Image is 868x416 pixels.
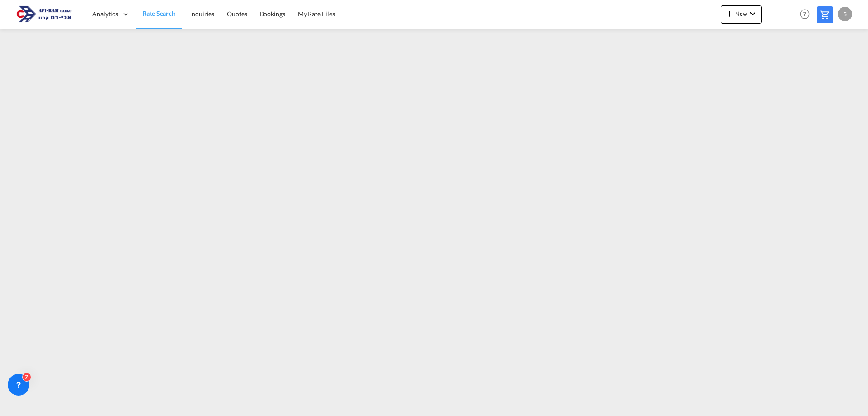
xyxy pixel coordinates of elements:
[142,10,175,17] span: Rate Search
[14,4,75,24] img: 166978e0a5f911edb4280f3c7a976193.png
[298,10,335,18] span: My Rate Files
[260,10,285,18] span: Bookings
[188,10,214,18] span: Enquiries
[797,6,817,23] div: Help
[92,10,118,19] span: Analytics
[838,7,852,21] div: S
[227,10,247,18] span: Quotes
[797,6,812,22] span: Help
[747,8,758,19] md-icon: icon-chevron-down
[721,5,762,24] button: icon-plus 400-fgNewicon-chevron-down
[724,8,735,19] md-icon: icon-plus 400-fg
[724,10,758,17] span: New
